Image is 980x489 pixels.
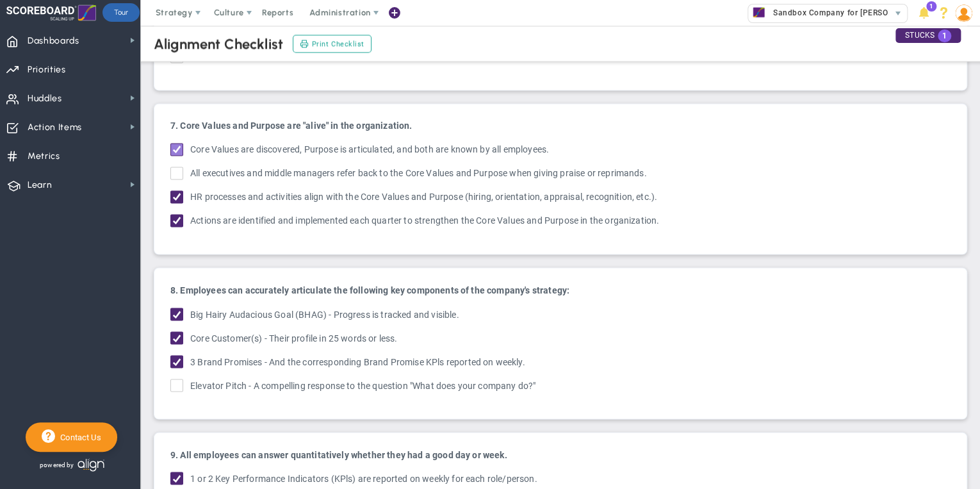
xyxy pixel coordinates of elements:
[28,85,62,112] span: Huddles
[26,455,158,475] div: Powered by Align
[895,28,961,43] div: STUCKS
[955,4,972,22] img: 59594.Person.photo
[767,4,924,21] span: Sandbox Company for [PERSON_NAME]
[28,114,82,141] span: Action Items
[28,56,66,83] span: Priorities
[190,331,397,346] span: Core Customer(s) - Their profile in 25 words or less.
[170,120,951,131] h4: 7. Core Values and Purpose are "alive" in the organization.
[156,8,193,17] span: Strategy
[190,355,525,370] span: 3 Brand Promises - And the corresponding Brand Promise KPls reported on weekly.
[293,35,372,53] button: Print Checklist
[190,308,459,322] span: Big Hairy Audacious Goal (BHAG) - Progress is tracked and visible.
[190,214,659,229] span: Actions are identified and implemented each quarter to strengthen the Core Values and Purpose in ...
[190,167,647,181] span: All executives and middle managers refer back to the Core Values and Purpose when giving praise o...
[154,35,283,53] div: Alignment Checklist
[170,284,951,295] h4: 8. Employees can accurately articulate the following key components of the company's strategy:
[751,4,767,21] img: 22339.Company.photo
[190,190,657,205] span: HR processes and activities align with the Core Values and Purpose (hiring, orientation, appraisa...
[170,449,951,460] h4: 9. All employees can answer quantitatively whether they had a good day or week.
[28,143,60,170] span: Metrics
[938,29,951,42] span: 1
[312,38,364,49] span: Print Checklist
[190,379,535,394] span: Elevator Pitch - A compelling response to the question "What does your company do?"
[28,28,79,54] span: Dashboards
[28,172,52,199] span: Learn
[926,1,936,12] span: 1
[55,433,101,442] span: Contact Us
[309,8,370,17] span: Administration
[888,4,907,22] span: select
[190,143,549,158] span: Core Values are discovered, Purpose is articulated, and both are known by all employees.
[214,8,244,17] span: Culture
[190,472,537,486] span: 1 or 2 Key Performance Indicators (KPls) are reported on weekly for each role/person.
